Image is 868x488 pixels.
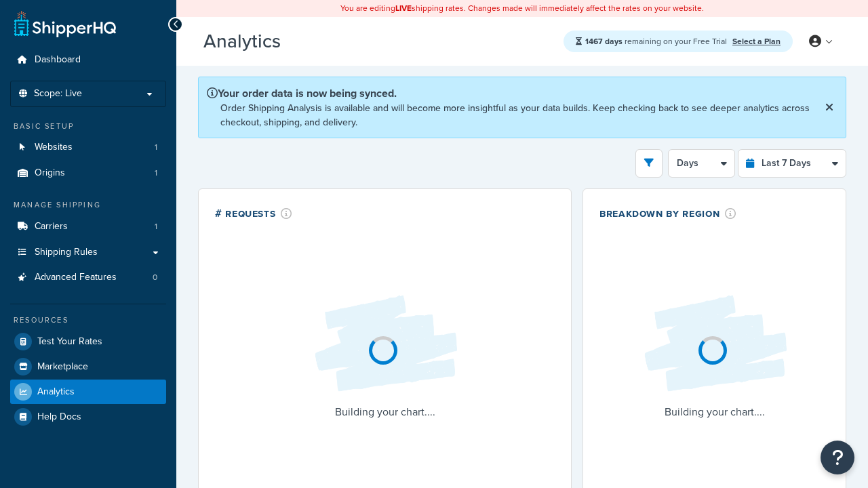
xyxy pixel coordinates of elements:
[10,135,166,160] a: Websites1
[585,35,623,47] strong: 1467 days
[10,161,166,186] a: Origins1
[35,142,73,153] span: Websites
[10,121,166,132] div: Basic Setup
[37,336,102,348] span: Test Your Rates
[215,205,292,221] div: # Requests
[35,272,117,283] span: Advanced Features
[10,265,166,290] a: Advanced Features0
[10,161,166,186] li: Origins
[10,240,166,265] a: Shipping Rules
[10,199,166,211] div: Manage Shipping
[37,386,75,398] span: Analytics
[10,405,166,429] a: Help Docs
[599,205,736,221] div: Breakdown by Region
[155,221,157,232] span: 1
[203,31,550,52] h3: Analytics
[10,314,166,326] div: Resources
[284,36,330,52] span: Beta
[35,167,65,179] span: Origins
[207,85,821,101] p: Your order data is now being synced.
[10,47,166,73] a: Dashboard
[10,354,166,379] a: Marketplace
[10,135,166,160] li: Websites
[10,380,166,404] a: Analytics
[633,285,796,403] img: Loading...
[35,54,81,66] span: Dashboard
[304,285,467,403] img: Loading...
[395,2,412,14] b: LIVE
[35,247,98,258] span: Shipping Rules
[220,101,821,129] p: Order Shipping Analysis is available and will become more insightful as your data builds. Keep ch...
[10,214,166,239] a: Carriers1
[155,167,157,179] span: 1
[35,221,68,232] span: Carriers
[37,411,81,423] span: Help Docs
[155,142,157,153] span: 1
[37,361,88,373] span: Marketplace
[633,403,796,422] p: Building your chart....
[732,35,781,47] a: Select a Plan
[153,272,157,283] span: 0
[585,35,729,47] span: remaining on your Free Trial
[304,403,467,422] p: Building your chart....
[10,329,166,354] a: Test Your Rates
[821,441,854,474] button: Open Resource Center
[34,88,82,100] span: Scope: Live
[635,149,663,178] button: open filter drawer
[10,265,166,290] li: Advanced Features
[10,214,166,239] li: Carriers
